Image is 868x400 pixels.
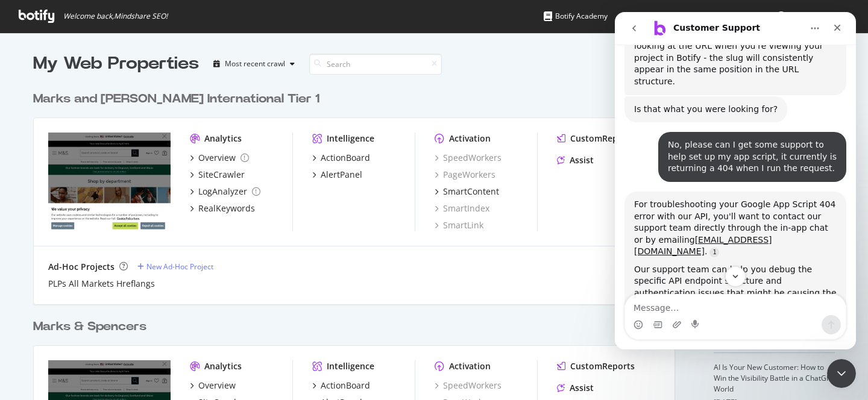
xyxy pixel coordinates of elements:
[225,60,285,67] div: Most recent crawl
[33,318,146,336] div: Marks & Spencers
[435,202,489,214] a: SmartIndex
[767,7,862,26] button: Mindshare SEO
[443,186,499,198] div: SmartContent
[570,360,635,372] div: CustomReports
[312,169,362,181] a: AlertPanel
[209,54,300,73] button: Most recent crawl
[615,12,856,349] iframe: Intercom live chat
[705,10,767,22] div: Organizations
[33,90,319,108] div: Marks and [PERSON_NAME] International Tier 1
[827,359,856,388] iframe: Intercom live chat
[198,380,236,392] div: Overview
[38,308,48,317] button: Gif picker
[435,219,483,231] a: SmartLink
[621,10,691,22] div: Knowledge Base
[207,303,226,322] button: Send a message…
[435,380,502,392] a: SpeedWorkers
[321,380,370,392] div: ActionBoard
[321,169,362,181] div: AlertPanel
[190,380,236,392] a: Overview
[449,133,491,145] div: Activation
[33,318,151,336] a: Marks & Spencers
[791,11,843,21] span: Mindshare SEO
[327,133,374,145] div: Intelligence
[204,360,242,372] div: Analytics
[204,133,242,145] div: Analytics
[33,52,199,76] div: My Web Properties
[312,152,370,164] a: ActionBoard
[557,382,594,394] a: Assist
[714,362,835,394] a: AI Is Your New Customer: How to Win the Visibility Battle in a ChatGPT World
[557,154,594,166] a: Assist
[198,186,247,198] div: LogAnalyzer
[198,169,245,181] div: SiteCrawler
[19,252,222,346] div: Our support team can help you debug the specific API endpoint structure and authentication issues...
[309,54,442,75] input: Search
[435,152,502,164] a: SpeedWorkers
[63,11,168,21] span: Welcome back, Mindshare SEO !
[570,382,594,394] div: Assist
[435,186,499,198] a: SmartContent
[95,236,104,245] a: Source reference 9277755:
[19,187,222,246] div: For troubleshooting your Google App Script 404 error with our API, you'll want to contact our sup...
[190,202,255,214] a: RealKeywords
[312,380,370,392] a: ActionBoard
[198,202,255,214] div: RealKeywords
[48,278,155,290] a: PLPs All Markets Hreflangs
[327,360,374,372] div: Intelligence
[190,152,249,164] a: Overview
[48,133,171,230] img: www.marksandspencer.com
[435,169,495,181] a: PageWorkers
[48,261,115,273] div: Ad-Hoc Projects
[77,308,86,317] button: Start recording
[57,308,67,317] button: Upload attachment
[190,169,245,181] a: SiteCrawler
[321,152,370,164] div: ActionBoard
[110,254,131,275] button: Scroll to bottom
[557,133,635,145] a: CustomReports
[19,223,157,245] a: [EMAIL_ADDRESS][DOMAIN_NAME]
[198,152,236,164] div: Overview
[449,360,491,372] div: Activation
[570,133,635,145] div: CustomReports
[146,261,213,272] div: New Ad-Hoc Project
[190,186,260,198] a: LogAnalyzer
[137,261,213,272] a: New Ad-Hoc Project
[557,360,635,372] a: CustomReports
[33,90,324,108] a: Marks and [PERSON_NAME] International Tier 1
[19,308,28,317] button: Emoji picker
[570,154,594,166] div: Assist
[544,10,608,22] div: Botify Academy
[10,283,231,303] textarea: Message…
